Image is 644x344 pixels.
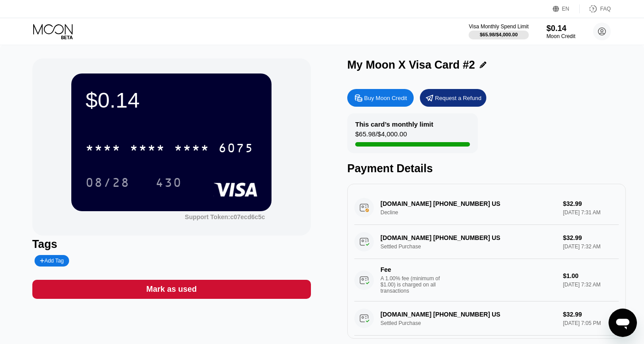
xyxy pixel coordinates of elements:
div: Request a Refund [420,89,486,107]
div: Buy Moon Credit [364,94,407,102]
iframe: Button to launch messaging window [609,309,637,337]
div: Add Tag [40,258,64,264]
div: FAQ [580,4,611,13]
div: A 1.00% fee (minimum of $1.00) is charged on all transactions [380,275,447,294]
div: $65.98 / $4,000.00 [355,130,407,142]
div: Visa Monthly Spend Limit [469,23,528,30]
div: 430 [155,177,182,191]
div: 6075 [218,142,254,156]
div: FAQ [600,6,611,12]
div: This card’s monthly limit [355,120,433,128]
div: $0.14 [547,24,575,33]
div: Support Token: c07ecd6c5c [185,213,265,220]
div: Add Tag [35,255,69,267]
div: 08/28 [85,177,130,191]
div: Tags [32,238,311,251]
div: [DATE] 7:32 AM [563,282,619,288]
div: EN [553,4,580,13]
div: Support Token:c07ecd6c5c [185,213,265,220]
div: 08/28 [79,171,136,193]
div: 430 [149,171,189,193]
div: Moon Credit [547,33,575,39]
div: FeeA 1.00% fee (minimum of $1.00) is charged on all transactions$1.00[DATE] 7:32 AM [354,259,619,301]
div: Mark as used [146,284,197,294]
div: My Moon X Visa Card #2 [347,58,475,71]
div: $1.00 [563,272,619,279]
div: Payment Details [347,162,626,175]
div: Buy Moon Credit [347,89,414,107]
div: $0.14 [85,88,257,112]
div: $0.14Moon Credit [547,24,575,39]
div: $65.98 / $4,000.00 [480,32,518,37]
div: Visa Monthly Spend Limit$65.98/$4,000.00 [469,23,528,39]
div: Request a Refund [435,94,481,102]
div: Mark as used [32,280,311,299]
div: EN [562,6,570,12]
div: Fee [380,266,442,273]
